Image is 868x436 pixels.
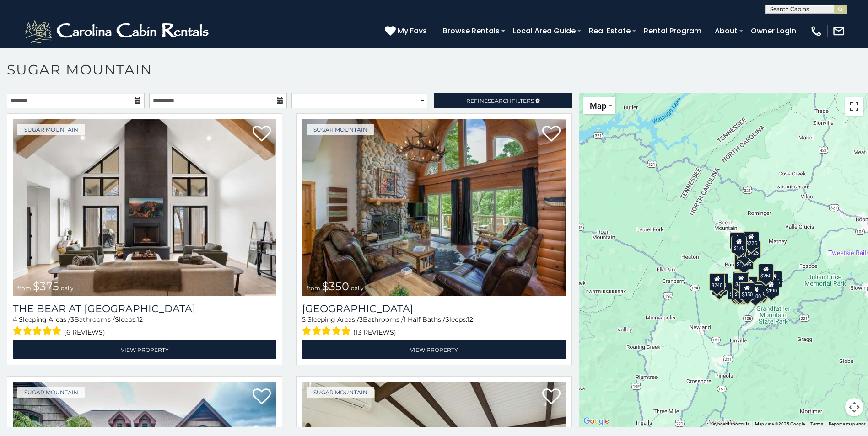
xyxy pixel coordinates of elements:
div: Sleeping Areas / Bathrooms / Sleeps: [13,315,276,338]
div: $155 [731,283,746,300]
span: daily [351,285,364,292]
div: $240 [709,273,725,291]
div: $225 [744,231,759,249]
a: [GEOGRAPHIC_DATA] [302,303,566,315]
span: 3 [359,315,363,324]
div: $190 [733,271,748,289]
img: Grouse Moor Lodge [302,119,566,296]
a: Sugar Mountain [307,387,374,398]
span: Search [488,97,512,104]
button: Keyboard shortcuts [710,421,749,427]
h3: The Bear At Sugar Mountain [13,303,276,315]
a: Add to favorites [253,125,271,144]
a: Local Area Guide [508,23,580,39]
span: from [17,285,31,292]
a: The Bear At [GEOGRAPHIC_DATA] [13,303,276,315]
a: Terms (opens in new tab) [810,421,823,426]
div: $125 [745,241,761,258]
div: $350 [739,282,755,300]
div: $170 [731,236,747,253]
a: The Bear At Sugar Mountain from $375 daily [13,119,276,296]
div: $175 [732,282,748,299]
span: Refine Filters [466,97,534,104]
div: $300 [733,272,749,290]
span: $375 [33,280,59,293]
button: Map camera controls [845,398,863,416]
div: $500 [748,284,763,302]
a: Grouse Moor Lodge from $350 daily [302,119,566,296]
a: Sugar Mountain [17,124,85,135]
img: The Bear At Sugar Mountain [13,119,276,296]
span: 5 [302,315,306,324]
div: $155 [766,271,782,288]
span: 12 [467,315,473,324]
a: Open this area in Google Maps (opens a new window) [581,415,611,427]
span: from [307,285,320,292]
a: Add to favorites [253,388,271,407]
span: (13 reviews) [353,326,396,338]
a: My Favs [385,25,429,37]
span: My Favs [398,25,427,37]
a: Add to favorites [542,125,561,144]
a: Add to favorites [542,388,561,407]
a: Sugar Mountain [17,387,85,398]
a: Owner Login [746,23,801,39]
a: View Property [13,340,276,359]
div: $240 [730,232,745,250]
div: $190 [764,279,779,296]
a: About [710,23,742,39]
button: Change map style [583,97,615,114]
div: $250 [758,264,774,281]
a: RefineSearchFilters [434,93,571,108]
a: Real Estate [584,23,635,39]
span: (6 reviews) [64,326,105,338]
span: 1 Half Baths / [404,315,445,324]
span: Map [590,101,606,111]
div: $265 [733,271,749,289]
h3: Grouse Moor Lodge [302,303,566,315]
div: $195 [752,282,768,299]
span: daily [61,285,74,292]
img: phone-regular-white.png [810,25,823,37]
div: $200 [742,276,758,294]
div: $1,095 [734,252,754,270]
img: mail-regular-white.png [832,25,845,37]
span: 12 [137,315,143,324]
button: Toggle fullscreen view [845,97,863,116]
div: Sleeping Areas / Bathrooms / Sleeps: [302,315,566,338]
span: 3 [70,315,74,324]
div: $210 [712,273,728,291]
span: $350 [322,280,349,293]
img: Google [581,415,611,427]
span: Map data ©2025 Google [755,421,805,426]
a: Report a map error [829,421,865,426]
a: Rental Program [639,23,706,39]
a: Sugar Mountain [307,124,374,135]
a: Browse Rentals [438,23,504,39]
img: White-1-2.png [23,17,213,45]
span: 4 [13,315,17,324]
a: View Property [302,340,566,359]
